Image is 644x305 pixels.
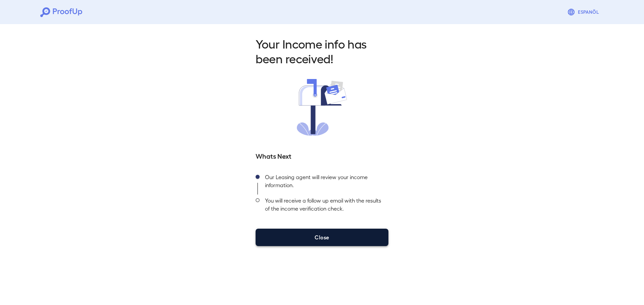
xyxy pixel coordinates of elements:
h2: Your Income info has been received! [256,36,388,66]
div: You will receive a follow up email with the results of the income verification check. [260,195,388,218]
img: received.svg [297,79,347,136]
button: Close [256,229,388,246]
button: Espanõl [565,5,604,19]
h5: Whats Next [256,151,388,160]
div: Our Leasing agent will review your income information. [260,171,388,195]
